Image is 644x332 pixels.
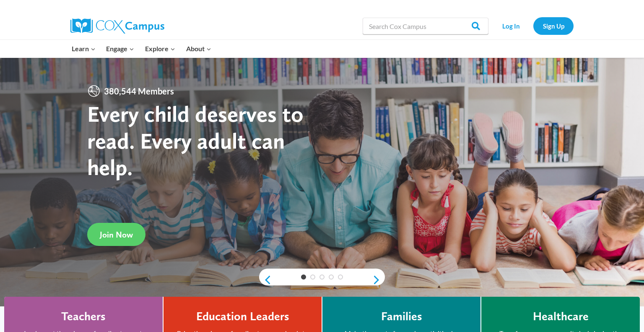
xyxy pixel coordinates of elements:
[196,309,289,324] h4: Education Leaders
[72,43,96,54] span: Learn
[186,43,211,54] span: About
[101,84,177,98] span: 380,544 Members
[493,17,574,34] nav: Secondary Navigation
[301,274,306,280] a: 1
[533,309,589,324] h4: Healthcare
[259,275,272,285] a: previous
[363,18,488,34] input: Search Cox Campus
[310,274,315,280] a: 2
[381,309,422,324] h4: Families
[100,230,133,240] span: Join Now
[338,274,343,280] a: 5
[87,223,145,246] a: Join Now
[259,272,385,288] div: content slider buttons
[493,17,529,34] a: Log In
[61,309,106,324] h4: Teachers
[372,275,385,285] a: next
[319,274,325,280] a: 3
[533,17,574,34] a: Sign Up
[70,18,164,34] img: Cox Campus
[145,43,175,54] span: Explore
[329,274,334,280] a: 4
[106,43,134,54] span: Engage
[66,40,216,58] nav: Primary Navigation
[87,100,304,180] strong: Every child deserves to read. Every adult can help.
